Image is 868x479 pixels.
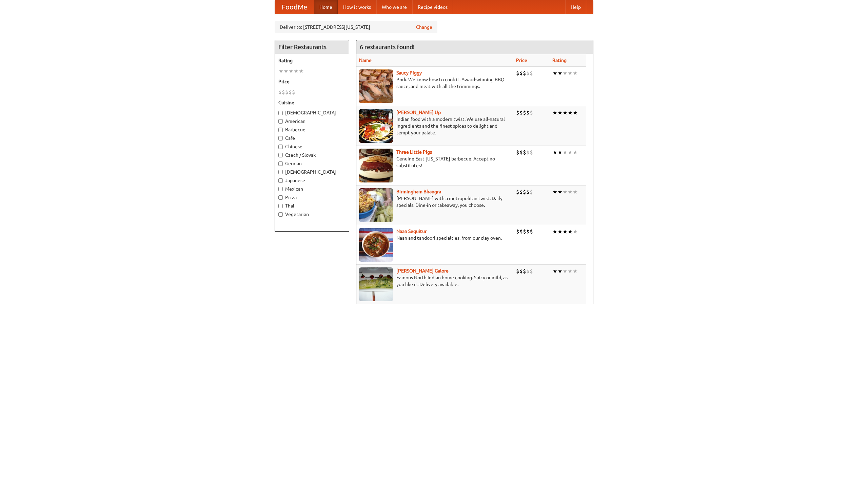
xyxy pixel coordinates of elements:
[396,268,449,274] a: [PERSON_NAME] Galore
[396,110,441,115] a: [PERSON_NAME] Up
[552,188,557,196] li: ★
[516,149,519,156] li: $
[568,109,573,116] li: ★
[278,187,283,191] input: Mexican
[523,69,526,77] li: $
[278,195,283,200] input: Pizza
[526,267,530,275] li: $
[376,0,412,14] a: Who we are
[278,78,346,85] h5: Price
[563,149,568,156] li: ★
[396,70,422,75] a: Saucy Piggy
[278,136,283,140] input: Cafe
[294,67,299,75] li: ★
[360,44,415,50] ng-pluralize: 6 restaurants found!
[278,109,346,116] label: [DEMOGRAPHIC_DATA]
[278,111,283,115] input: [DEMOGRAPHIC_DATA]
[568,69,573,77] li: ★
[278,67,283,75] li: ★
[278,194,346,201] label: Pizza
[519,188,523,196] li: $
[573,267,578,275] li: ★
[289,67,294,75] li: ★
[278,88,282,96] li: $
[573,188,578,196] li: ★
[568,149,573,156] li: ★
[552,149,557,156] li: ★
[563,109,568,116] li: ★
[530,69,533,77] li: $
[526,149,530,156] li: $
[359,69,393,103] img: saucy.jpg
[278,99,346,106] h5: Cuisine
[359,58,372,63] a: Name
[275,21,437,33] div: Deliver to: [STREET_ADDRESS][US_STATE]
[557,188,563,196] li: ★
[278,161,283,166] input: German
[278,57,346,64] h5: Rating
[552,267,557,275] li: ★
[396,189,441,194] a: Birmingham Bhangra
[278,177,346,184] label: Japanese
[314,0,338,14] a: Home
[359,155,511,169] p: Genuine East [US_STATE] barbecue. Accept no substitutes!
[278,204,283,208] input: Thai
[278,211,346,218] label: Vegetarian
[519,228,523,235] li: $
[416,24,432,30] a: Change
[278,186,346,192] label: Mexican
[526,109,530,116] li: $
[557,228,563,235] li: ★
[278,145,283,149] input: Chinese
[530,149,533,156] li: $
[552,228,557,235] li: ★
[278,143,346,150] label: Chinese
[359,76,511,90] p: Pork. We know how to cook it. Award-winning BBQ sauce, and meat with all the trimmings.
[516,58,527,63] a: Price
[523,109,526,116] li: $
[278,178,283,183] input: Japanese
[278,169,346,175] label: [DEMOGRAPHIC_DATA]
[563,69,568,77] li: ★
[568,228,573,235] li: ★
[530,228,533,235] li: $
[563,228,568,235] li: ★
[396,228,427,234] a: Naan Sequitur
[278,118,346,125] label: American
[359,188,393,222] img: bhangra.jpg
[292,88,295,96] li: $
[338,0,376,14] a: How it works
[557,69,563,77] li: ★
[359,267,393,301] img: currygalore.jpg
[530,188,533,196] li: $
[552,109,557,116] li: ★
[573,69,578,77] li: ★
[516,69,519,77] li: $
[557,149,563,156] li: ★
[530,267,533,275] li: $
[275,0,314,14] a: FoodMe
[565,0,586,14] a: Help
[526,69,530,77] li: $
[278,153,283,157] input: Czech / Slovak
[278,119,283,124] input: American
[278,135,346,141] label: Cafe
[396,149,432,155] b: Three Little Pigs
[516,188,519,196] li: $
[563,267,568,275] li: ★
[282,88,285,96] li: $
[275,40,349,54] h4: Filter Restaurants
[278,170,283,174] input: [DEMOGRAPHIC_DATA]
[412,0,453,14] a: Recipe videos
[278,212,283,217] input: Vegetarian
[278,126,346,133] label: Barbecue
[278,128,283,132] input: Barbecue
[523,188,526,196] li: $
[573,149,578,156] li: ★
[283,67,289,75] li: ★
[359,235,511,241] p: Naan and tandoori specialties, from our clay oven.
